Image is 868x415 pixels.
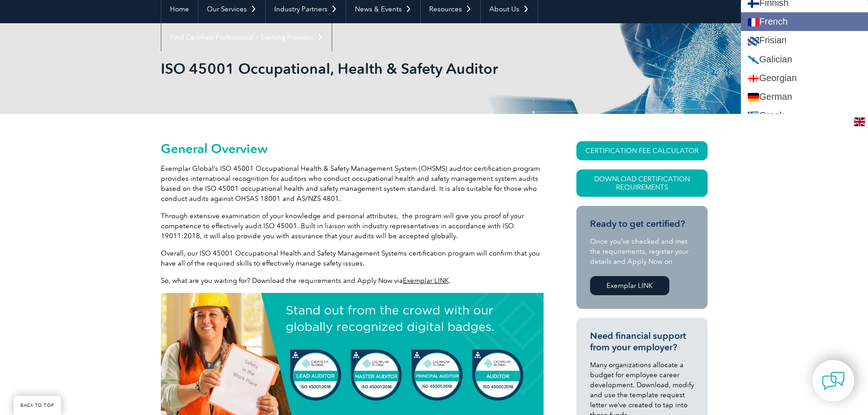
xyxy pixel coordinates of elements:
[161,248,544,268] p: Overall, our ISO 45001 Occupational Health and Safety Management Systems certification program wi...
[741,69,868,87] a: Georgian
[161,60,511,77] h1: ISO 45001 Occupational, Health & Safety Auditor
[576,169,708,197] a: Download Certification Requirements
[161,23,332,51] a: Find Certified Professional / Training Provider
[161,141,544,156] h2: General Overview
[590,330,694,353] h3: Need financial support from your employer?
[748,74,759,83] img: ka
[748,93,759,102] img: de
[748,56,759,64] img: gl
[576,141,708,160] a: CERTIFICATION FEE CALCULATOR
[748,18,759,27] img: fr
[403,277,449,285] a: Exemplar LINK
[590,236,694,266] p: Once you’ve checked and met the requirements, register your details and Apply Now on
[741,106,868,125] a: Greek
[741,87,868,106] a: German
[741,50,868,69] a: Galician
[741,31,868,50] a: Frisian
[741,12,868,31] a: French
[822,369,845,392] img: contact-chat.png
[590,218,694,230] h3: Ready to get certified?
[748,37,759,46] img: fy
[854,118,865,126] img: en
[161,164,544,204] p: Exemplar Global’s ISO 45001 Occupational Health & Safety Management System (OHSMS) auditor certif...
[14,396,61,415] a: BACK TO TOP
[590,276,669,295] a: Exemplar LINK
[161,211,544,241] p: Through extensive examination of your knowledge and personal attributes, the program will give yo...
[161,276,544,286] p: So, what are you waiting for? Download the requirements and Apply Now via .
[748,112,759,120] img: el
